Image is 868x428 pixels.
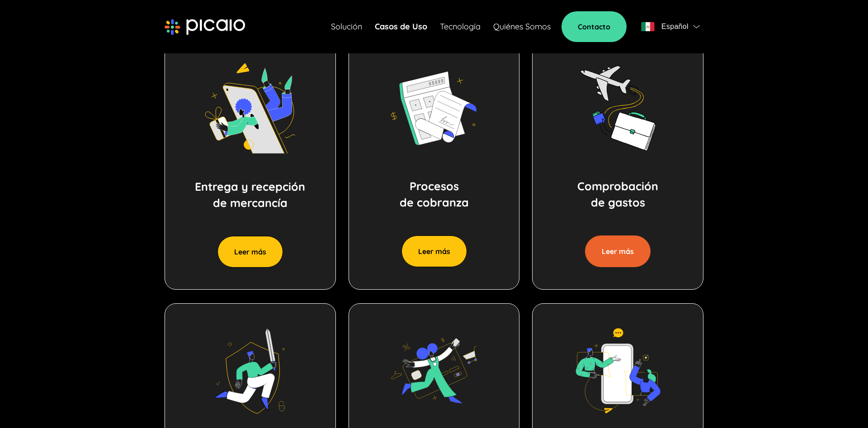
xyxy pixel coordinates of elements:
img: image [389,63,479,153]
a: Quiénes Somos [493,20,551,33]
img: flag [641,22,655,31]
button: Leer más [217,236,283,268]
img: image [573,63,663,153]
button: Leer más [401,235,467,267]
img: image [573,326,663,416]
a: Casos de Uso [375,20,427,33]
button: flagEspañolflag [637,18,703,36]
p: Comprobación de gastos [577,178,658,211]
span: Español [661,20,689,33]
a: Contacto [561,11,627,42]
button: Leer más [585,235,651,267]
img: picaio-logo [165,19,245,35]
img: image [205,326,295,416]
p: Procesos de cobranza [400,178,469,211]
img: image [389,326,479,416]
img: flag [693,25,700,28]
a: Solución [331,20,362,33]
p: Entrega y recepción de mercancía [195,179,305,211]
a: Tecnología [440,20,481,33]
img: image [205,63,295,154]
